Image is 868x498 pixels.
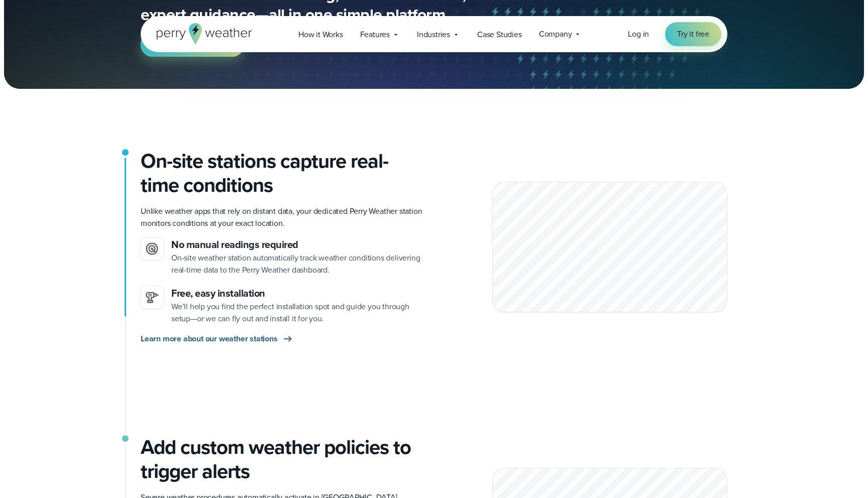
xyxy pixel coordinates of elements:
[665,22,721,46] a: Try it free
[417,29,450,41] span: Industries
[141,333,278,345] span: Learn more about our weather stations
[290,24,352,45] a: How it Works
[171,252,426,276] p: On-site weather station automatically track weather conditions delivering real-time data to the P...
[539,28,572,40] span: Company
[141,149,426,197] h2: On-site stations capture real-time conditions
[171,237,426,252] h3: No manual readings required
[269,3,445,27] span: all in one simple platform
[677,28,709,40] span: Try it free
[469,24,530,45] a: Case Studies
[298,29,343,41] span: How it Works
[141,435,426,483] h3: Add custom weather policies to trigger alerts
[360,29,390,41] span: Features
[171,301,426,325] p: We’ll help you find the perfect installation spot and guide you through setup—or we can fly out a...
[628,28,649,40] span: Log in
[477,29,522,41] span: Case Studies
[141,205,426,229] p: Unlike weather apps that rely on distant data, your dedicated Perry Weather station monitors cond...
[171,286,426,301] h3: Free, easy installation
[628,28,649,40] a: Log in
[141,333,294,345] a: Learn more about our weather stations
